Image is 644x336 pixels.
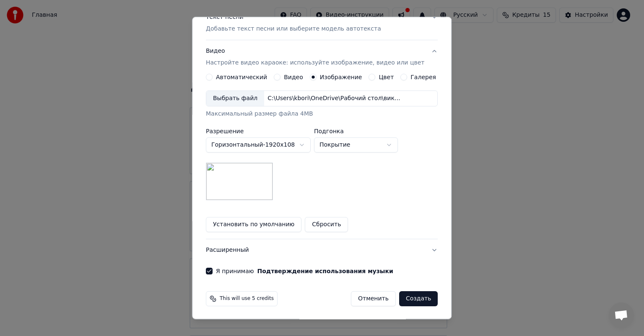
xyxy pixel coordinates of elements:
[206,217,301,232] button: Установить по умолчанию
[206,6,438,40] button: Текст песниДобавьте текст песни или выберите модель автотекста
[216,268,393,274] label: Я принимаю
[320,74,362,80] label: Изображение
[220,295,274,302] span: This will use 5 credits
[257,268,393,274] button: Я принимаю
[264,94,407,103] div: C:\Users\kbori\OneDrive\Рабочий стол\викторина\2р\2\769906_big_a773772153.jpg
[206,25,381,33] p: Добавьте текст песни или выберите модель автотекста
[284,74,303,80] label: Видео
[206,40,438,74] button: ВидеоНастройте видео караоке: используйте изображение, видео или цвет
[399,291,438,306] button: Создать
[379,74,394,80] label: Цвет
[206,47,424,67] div: Видео
[206,239,438,261] button: Расширенный
[206,74,438,239] div: ВидеоНастройте видео караоке: используйте изображение, видео или цвет
[411,74,436,80] label: Галерея
[305,217,348,232] button: Сбросить
[206,128,311,134] label: Разрешение
[314,128,398,134] label: Подгонка
[206,59,424,67] p: Настройте видео караоке: используйте изображение, видео или цвет
[351,291,396,306] button: Отменить
[206,13,244,21] div: Текст песни
[206,91,264,106] div: Выбрать файл
[216,74,267,80] label: Автоматический
[206,110,438,118] div: Максимальный размер файла 4MB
